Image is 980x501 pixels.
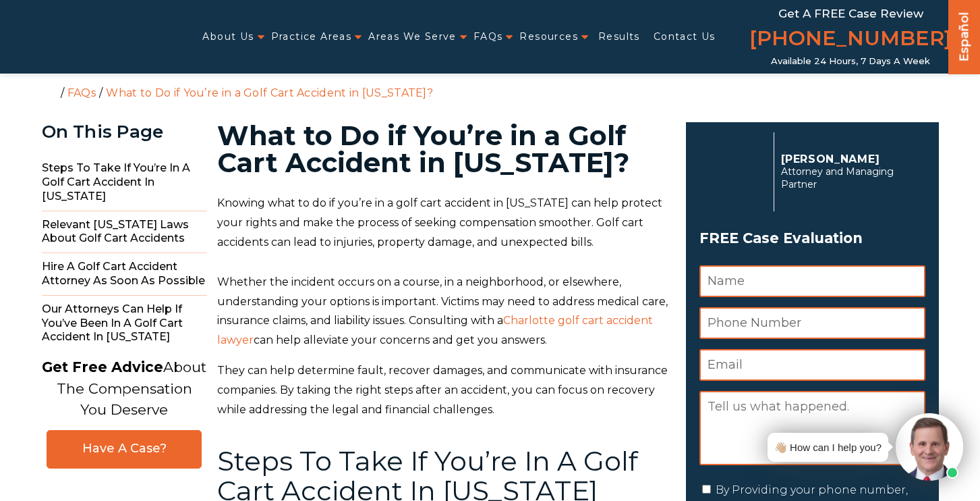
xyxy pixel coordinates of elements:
[67,86,96,99] a: FAQs
[699,226,925,251] span: FREE Case Evaluation
[368,23,457,51] a: Areas We Serve
[103,86,436,99] li: What to Do if You’re in a Golf Cart Accident in [US_STATE]?
[781,153,918,165] p: [PERSON_NAME]
[654,23,716,51] a: Contact Us
[42,359,163,375] strong: Get Free Advice
[42,357,206,421] p: About The Compensation You Deserve
[45,86,57,98] a: Home
[8,24,169,49] img: Auger & Auger Accident and Injury Lawyers Logo
[781,165,918,191] span: Attorney and Managing Partner
[42,122,207,142] div: On This Page
[774,438,882,456] div: 👋🏼 How can I help you?
[217,196,662,248] span: Knowing what to do if you’re in a golf cart accident in [US_STATE] can help protect your rights a...
[771,56,930,67] span: Available 24 Hours, 7 Days a Week
[749,24,952,56] a: [PHONE_NUMBER]
[217,122,670,176] h1: What to Do if You’re in a Golf Cart Accident in [US_STATE]?
[42,296,207,351] span: Our Attorneys Can Help if You’ve Been in a Golf Cart Accident in [US_STATE]
[42,211,207,254] span: Relevant [US_STATE] Laws About Golf Cart Accidents
[42,253,207,296] span: Hire a Golf Cart Accident Attorney as Soon as Possible
[473,23,503,51] a: FAQs
[778,7,923,20] span: Get a FREE Case Review
[699,307,925,339] input: Phone Number
[699,349,925,381] input: Email
[254,334,547,346] span: can help alleviate your concerns and get you answers.
[699,138,767,205] img: Herbert Auger
[598,23,640,51] a: Results
[217,364,668,416] span: They can help determine fault, recover damages, and communicate with insurance companies. By taki...
[42,155,207,211] span: Steps to Take if You’re in a Golf Cart Accident in [US_STATE]
[896,413,963,481] img: Intaker widget Avatar
[202,23,254,51] a: About Us
[61,441,188,456] span: Have A Case?
[519,23,578,51] a: Resources
[47,430,202,469] a: Have A Case?
[271,23,352,51] a: Practice Areas
[217,275,668,327] span: Whether the incident occurs on a course, in a neighborhood, or elsewhere, understanding your opti...
[699,265,925,297] input: Name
